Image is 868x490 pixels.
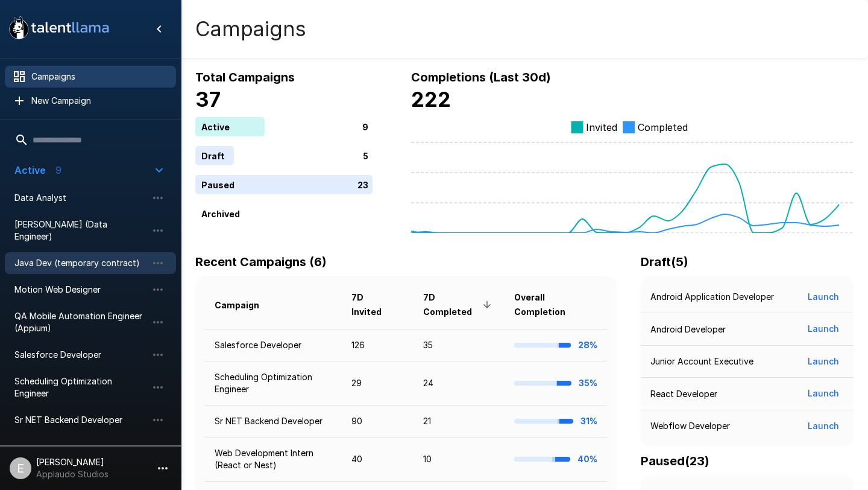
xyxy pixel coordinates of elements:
[414,437,504,482] td: 10
[342,437,414,482] td: 40
[414,406,504,437] td: 21
[414,361,504,406] td: 24
[803,286,844,308] button: Launch
[641,255,688,269] b: Draft ( 5 )
[650,420,730,432] p: Webflow Developer
[577,454,597,464] b: 40%
[342,406,414,437] td: 90
[195,87,221,112] b: 37
[803,351,844,373] button: Launch
[414,329,504,361] td: 35
[411,70,551,84] b: Completions (Last 30d)
[351,290,404,319] span: 7D Invited
[363,149,368,162] p: 5
[205,361,342,406] td: Scheduling Optimization Engineer
[641,454,709,468] b: Paused ( 23 )
[579,378,597,388] b: 35%
[514,290,597,319] span: Overall Completion
[195,255,327,269] b: Recent Campaigns (6)
[580,416,597,426] b: 31%
[362,120,368,133] p: 9
[650,355,753,367] p: Junior Account Executive
[650,291,774,303] p: Android Application Developer
[215,298,275,313] span: Campaign
[342,361,414,406] td: 29
[195,70,295,84] b: Total Campaigns
[205,406,342,437] td: Sr NET Backend Developer
[205,437,342,482] td: Web Development Intern (React or Nest)
[650,323,726,336] p: Android Developer
[803,415,844,437] button: Launch
[578,340,597,350] b: 28%
[803,318,844,340] button: Launch
[342,329,414,361] td: 126
[650,388,717,400] p: React Developer
[195,16,306,42] h4: Campaigns
[803,383,844,405] button: Launch
[423,290,494,319] span: 7D Completed
[205,329,342,361] td: Salesforce Developer
[357,178,368,191] p: 23
[411,87,451,112] b: 222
